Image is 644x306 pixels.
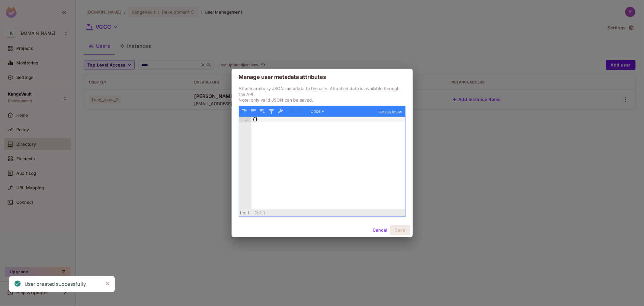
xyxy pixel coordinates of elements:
[25,280,86,288] div: User created successfully
[268,107,275,115] button: Filter, sort, or transform contents
[309,107,326,115] button: Code ▾
[240,210,246,215] span: Ln:
[297,107,305,115] button: Redo (Ctrl+Shift+Z)
[288,107,296,115] button: Undo last action (Ctrl+Z)
[390,225,410,235] button: Save
[239,117,252,122] div: 1
[247,210,250,215] span: 1
[249,107,257,115] button: Compact JSON data, remove all whitespaces (Ctrl+Shift+I)
[370,225,390,235] button: Cancel
[255,210,262,215] span: Col:
[103,279,112,288] button: Close
[232,69,413,86] h2: Manage user metadata attributes
[240,107,248,115] button: Format JSON data, with proper indentation and line feeds (Ctrl+I)
[277,107,284,115] button: Repair JSON: fix quotes and escape characters, remove comments and JSONP notation, turn JavaScrip...
[239,86,405,103] p: Attach arbitrary JSON metadata to the user. Attached data is available through the API. Note: onl...
[376,106,405,117] a: powered by ace
[258,107,266,115] button: Sort contents
[263,210,265,215] span: 1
